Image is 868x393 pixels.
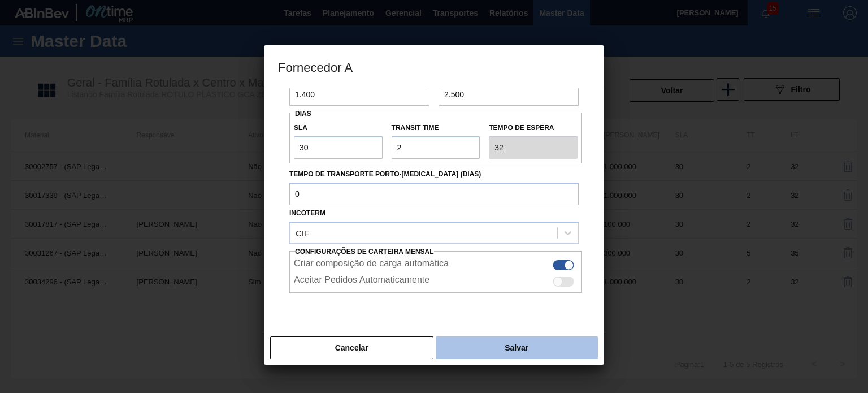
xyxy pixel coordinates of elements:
[436,336,598,359] button: Salvar
[270,336,433,359] button: Cancelar
[264,45,604,88] h3: Fornecedor A
[289,166,579,183] label: Tempo de Transporte Porto-[MEDICAL_DATA] (dias)
[294,275,429,288] label: Aceitar Pedidos Automaticamente
[289,209,325,217] label: Incoterm
[296,228,309,237] div: CIF
[295,248,434,256] span: Configurações de Carteira Mensal
[294,120,383,136] label: SLA
[289,256,582,272] div: Essa configuração habilita a criação automática de composição de carga do lado do fornecedor caso...
[294,258,449,272] label: Criar composição de carga automática
[489,120,578,136] label: Tempo de espera
[392,120,480,136] label: Transit Time
[295,110,311,118] span: Dias
[289,272,582,288] div: Essa configuração habilita aceite automático do pedido do lado do fornecedor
